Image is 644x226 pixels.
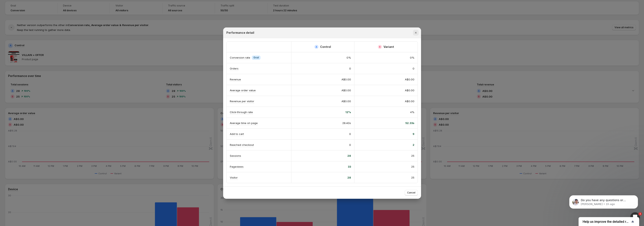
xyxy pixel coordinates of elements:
span: 2 [413,143,414,147]
p: Reached checkout [230,143,254,147]
h2: Performance detail [226,31,254,35]
p: Click-through rate [230,110,253,114]
span: Help us improve the detailed report for A/B campaigns [583,220,630,224]
button: Cancel [405,190,418,196]
p: Sessions [230,154,241,158]
span: 0 [349,66,351,70]
span: A$0.00 [341,88,351,92]
span: 33 [348,165,351,169]
span: A$0.00 [341,77,351,81]
span: A$0.00 [405,88,414,92]
p: Pageviews [230,165,244,169]
span: 1 [639,212,642,215]
p: Average time on page [230,121,258,125]
span: 9 [413,132,414,136]
span: 28.40s [342,121,351,125]
p: Conversion rate [230,56,250,60]
iframe: Intercom live chat [630,212,640,222]
p: Visitor [230,176,238,180]
span: 4% [410,110,414,114]
button: Show survey - Help us improve the detailed report for A/B campaigns [583,219,635,224]
span: 25 [411,154,414,158]
span: 28 [347,176,351,180]
h2: Variant [383,45,394,49]
span: Cancel [407,191,415,194]
span: 0 [349,143,351,147]
button: Close [413,30,419,36]
span: 0% [410,56,414,60]
span: 0 [413,66,414,70]
iframe: Intercom notifications message [563,187,644,215]
span: 12% [345,110,351,114]
span: 25 [411,165,414,169]
span: 0% [347,56,351,60]
span: 0 [349,132,351,136]
p: Revenue [230,77,241,81]
span: A$0.00 [405,77,414,81]
span: A$0.00 [341,99,351,103]
p: Average order value [230,88,256,92]
span: 52.33s [405,121,414,125]
p: Add to cart [230,132,244,136]
h2: A [316,46,317,48]
p: Orders [230,66,238,70]
p: Revenue per visitor [230,99,254,103]
span: 25 [411,176,414,180]
h2: Control [320,45,331,49]
span: Goal [253,56,259,59]
h2: B [379,46,381,48]
span: 28 [347,154,351,158]
span: A$0.00 [405,99,414,103]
